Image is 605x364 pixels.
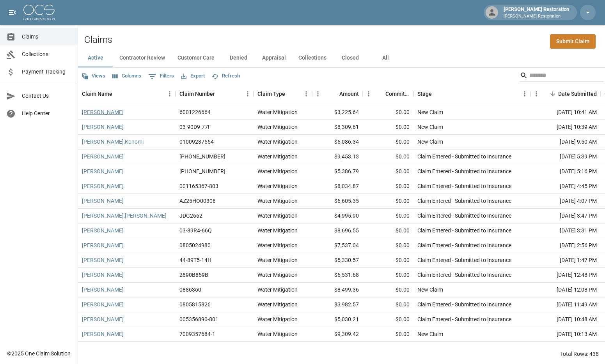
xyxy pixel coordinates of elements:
div: Committed Amount [363,83,413,105]
div: $6,605.35 [312,194,363,209]
div: Water Mitigation [257,153,298,160]
div: 2890B859B [179,271,208,279]
button: Menu [312,88,324,100]
div: $0.00 [363,268,413,283]
div: [DATE] 2:56 PM [530,238,601,253]
div: $0.00 [363,283,413,297]
button: Closed [333,49,368,67]
h2: Claims [84,34,112,46]
div: Claim Entered - Submitted to Insurance [417,256,511,264]
div: Claim Entered - Submitted to Insurance [417,241,511,249]
button: Export [179,70,207,82]
div: Water Mitigation [257,108,298,116]
button: Select columns [110,70,143,82]
div: $3,106.51 [312,342,363,357]
div: $4,995.90 [312,209,363,223]
div: $0.00 [363,327,413,342]
div: Water Mitigation [257,301,298,308]
button: Contractor Review [113,49,171,67]
div: 44-89T5-14H [179,256,211,264]
div: [DATE] 5:16 PM [530,164,601,179]
button: Sort [215,88,226,99]
button: Customer Care [171,49,221,67]
a: [PERSON_NAME] [82,123,124,131]
button: Views [80,70,107,82]
div: Stage [417,83,432,105]
a: [PERSON_NAME] [82,330,124,338]
div: [DATE] 9:50 AM [530,135,601,149]
span: Claims [22,33,71,41]
div: Water Mitigation [257,123,298,131]
span: Collections [22,50,71,58]
div: [DATE] 4:45 PM [530,179,601,194]
div: Water Mitigation [257,271,298,279]
div: Amount [339,83,359,105]
div: Water Mitigation [257,197,298,205]
div: Claim Entered - Submitted to Insurance [417,227,511,234]
div: [DATE] 7:08 PM [530,342,601,357]
button: Menu [242,88,254,100]
div: [DATE] 4:07 PM [530,194,601,209]
div: Committed Amount [385,83,410,105]
div: Water Mitigation [257,315,298,323]
a: Submit Claim [550,34,596,49]
div: AZ25HO00308 [179,197,216,205]
div: New Claim [417,286,443,294]
div: [DATE] 10:41 AM [530,105,601,120]
div: New Claim [417,108,443,116]
a: [PERSON_NAME] [82,286,124,294]
div: 300-0567913-2025 [179,167,225,175]
div: Claim Entered - Submitted to Insurance [417,167,511,175]
button: Sort [285,88,296,99]
div: $3,225.64 [312,105,363,120]
div: [DATE] 5:39 PM [530,149,601,164]
div: Claim Entered - Submitted to Insurance [417,182,511,190]
img: ocs-logo-white-transparent.png [23,5,55,20]
p: [PERSON_NAME] Restoration [504,13,569,20]
a: [PERSON_NAME] [82,153,124,160]
div: [DATE] 10:13 AM [530,327,601,342]
button: Refresh [210,70,242,82]
div: [DATE] 12:48 PM [530,268,601,283]
div: $0.00 [363,135,413,149]
div: [DATE] 1:47 PM [530,253,601,268]
div: Amount [312,83,363,105]
div: Claim Number [176,83,254,105]
div: Claim Type [254,83,312,105]
div: New Claim [417,138,443,146]
span: Help Center [22,109,71,118]
a: [PERSON_NAME],[PERSON_NAME] [82,212,167,220]
div: Claim Name [82,83,112,105]
div: $0.00 [363,312,413,327]
div: $8,034.87 [312,179,363,194]
button: Sort [112,88,123,99]
div: $0.00 [363,209,413,223]
div: Search [520,69,603,83]
div: [DATE] 10:39 AM [530,120,601,135]
div: 7009357684-1 [179,330,215,338]
div: Claim Name [78,83,176,105]
button: Denied [221,49,256,67]
div: 01009237554 [179,138,214,146]
a: [PERSON_NAME] [82,241,124,249]
button: All [368,49,403,67]
div: Water Mitigation [257,330,298,338]
div: Claim Entered - Submitted to Insurance [417,301,511,308]
a: [PERSON_NAME] [82,227,124,234]
div: Total Rows: 438 [560,350,599,358]
button: Active [78,49,113,67]
div: $0.00 [363,253,413,268]
div: Water Mitigation [257,241,298,249]
div: 0886360 [179,286,201,294]
div: $6,531.68 [312,268,363,283]
div: 01-009-236766 [179,153,225,160]
div: $0.00 [363,297,413,312]
div: Date Submitted [558,83,597,105]
div: $0.00 [363,149,413,164]
div: Claim Entered - Submitted to Insurance [417,271,511,279]
div: $5,386.79 [312,164,363,179]
div: $0.00 [363,164,413,179]
div: Water Mitigation [257,256,298,264]
div: Claim Type [257,83,285,105]
span: Payment Tracking [22,68,71,76]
